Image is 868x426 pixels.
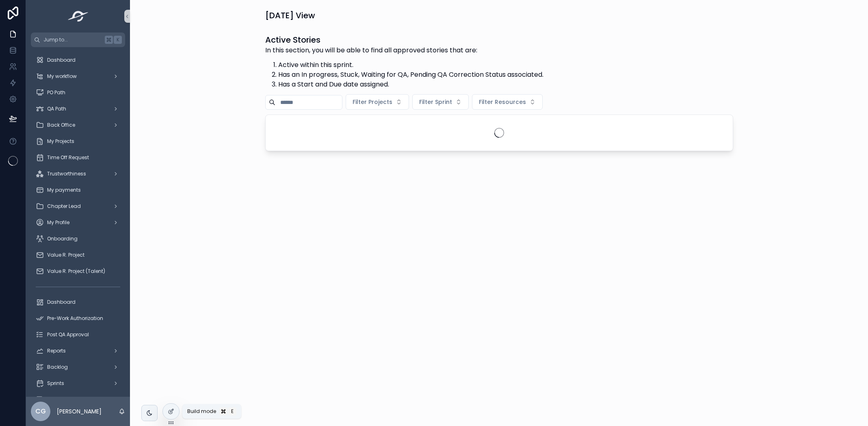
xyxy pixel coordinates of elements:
span: Filter Resources [479,98,526,106]
span: Build mode [187,408,216,415]
a: PO Path [31,85,125,100]
h1: [DATE] View [265,10,315,21]
button: Select Button [412,94,469,110]
div: scrollable content [26,47,130,397]
a: Reports [31,344,125,358]
span: PO Path [47,89,65,96]
span: Reports [47,348,66,354]
span: Trustworthiness [47,171,86,177]
span: My Profile [47,219,69,226]
span: My workflow [47,73,77,80]
p: [PERSON_NAME] [57,407,102,415]
li: Has an In progress, Stuck, Waiting for QA, Pending QA Correction Status associated. [278,70,543,80]
a: Dashboard [31,53,125,67]
span: QA Path [47,106,66,112]
span: Backlog [47,364,68,370]
span: Dashboard [47,57,76,63]
a: Value R. Project (Talent) [31,264,125,279]
img: App logo [65,10,91,23]
span: QA [47,396,54,403]
a: My Projects [31,134,125,149]
a: Post QA Approval [31,327,125,342]
p: In this section, you will be able to find all approved stories that are: [265,45,543,55]
a: Backlog [31,360,125,374]
a: Sprints [31,376,125,391]
a: Value R. Project [31,248,125,262]
li: Active within this sprint. [278,60,543,70]
a: Pre-Work Authorization [31,311,125,326]
span: Filter Sprint [419,98,452,106]
span: Filter Projects [353,98,392,106]
a: Chapter Lead [31,199,125,214]
span: Jump to... [43,37,102,43]
span: E [229,408,236,415]
a: My Profile [31,215,125,230]
span: Sprints [47,380,64,387]
a: QA Path [31,102,125,116]
a: Time Off Request [31,150,125,165]
a: Back Office [31,118,125,132]
span: Time Off Request [47,154,89,161]
button: Select Button [472,94,543,110]
a: My payments [31,183,125,197]
span: Cg [35,407,46,416]
span: K [115,37,121,43]
span: My payments [47,187,81,193]
button: Select Button [346,94,409,110]
span: My Projects [47,138,74,145]
span: Post QA Approval [47,331,89,338]
span: Value R. Project (Talent) [47,268,105,275]
a: Onboarding [31,231,125,246]
a: My workflow [31,69,125,84]
span: Chapter Lead [47,203,81,210]
h1: Active Stories [265,34,543,45]
li: Has a Start and Due date assigned. [278,80,543,89]
span: Value R. Project [47,252,84,258]
a: Trustworthiness [31,167,125,181]
span: Dashboard [47,299,76,305]
span: Back Office [47,122,75,128]
span: Pre-Work Authorization [47,315,103,322]
button: Jump to...K [31,32,125,47]
a: QA [31,392,125,407]
a: Dashboard [31,295,125,309]
span: Onboarding [47,236,78,242]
